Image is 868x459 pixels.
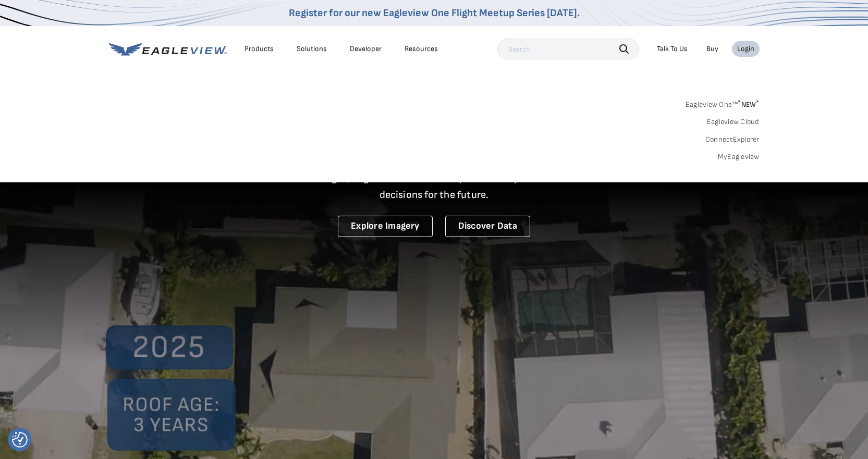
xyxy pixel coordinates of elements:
span: NEW [738,100,759,109]
a: Buy [706,44,718,54]
a: ConnectExplorer [705,135,760,144]
a: MyEagleview [718,152,760,162]
div: Products [244,44,274,54]
div: Solutions [297,44,327,54]
a: Explore Imagery [338,216,433,237]
button: Consent Preferences [12,432,28,448]
a: Eagleview Cloud [707,117,760,127]
a: Developer [350,44,382,54]
input: Search [497,39,639,59]
div: Login [737,44,754,54]
div: Resources [405,44,438,54]
div: Talk To Us [657,44,688,54]
img: Revisit consent button [12,432,28,448]
a: Register for our new Eagleview One Flight Meetup Series [DATE]. [289,7,580,19]
a: Discover Data [445,216,530,237]
a: Eagleview One™*NEW* [686,97,760,109]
